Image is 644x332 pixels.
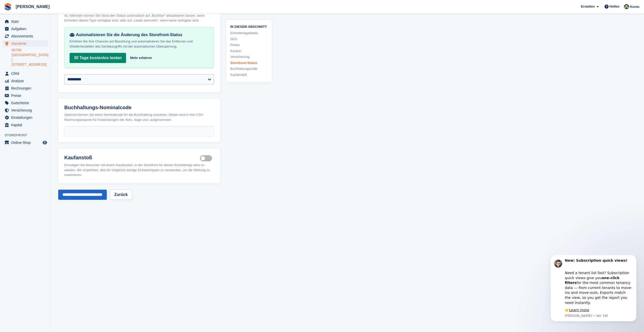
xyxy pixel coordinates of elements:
[26,53,47,57] a: Learn more
[70,53,126,63] a: 30 Tage kostenlos testen
[64,163,214,178] div: Ermutigen Sie Besucher mit einem Kaufanstoß, in der Storefront für diesen Einheitentyp aktiv zu w...
[64,112,214,122] div: Optional können Sie einen Nominalcode für die Buchhaltung zuordnen. Dieser wird in Ihre CSV-Rechn...
[70,39,209,49] p: Erhöhen Sie Ihre Chancen auf Bezahlung und automatisieren Sie das Entfernen und Wiederherstellen ...
[70,32,209,37] div: Automatisieren Sie die Änderung des Storefront-Status
[22,10,90,50] div: Need a tenant list fast? Subscription quick views give you for the most common tenancy data — fro...
[581,4,595,9] span: Erstellen
[11,77,41,84] span: Analyse
[3,25,48,32] a: menu
[110,190,132,200] a: Zurück
[22,3,85,7] b: New: Subscription quick views!
[3,139,48,146] a: Speisekarte
[11,85,41,92] span: Rechnungen
[3,18,48,25] a: menu
[3,85,48,92] a: menu
[543,255,644,324] iframe: Intercom notifications Nachricht
[11,25,41,32] span: Aufgaben
[11,40,41,47] span: Standorte
[3,70,48,77] a: menu
[130,55,152,60] a: Mehr erfahren
[230,60,268,65] a: Storefront-Status
[64,154,200,161] h2: Kaufanstoß
[12,48,48,67] a: 65795 [GEOGRAPHIC_DATA] | [STREET_ADDRESS]
[3,114,48,121] a: menu
[64,8,214,23] div: Legen Sie fest, ob dieser Einheitentyp in der Storefront buchbar ist, Leads sammelt oder ausgeble...
[610,4,620,9] span: Helfen
[200,158,214,159] label: Is active
[3,121,48,128] a: menu
[11,18,41,25] span: Start
[11,33,41,40] span: Abonnements
[11,4,19,12] img: Profile image for Steven
[230,36,268,41] a: SEO
[11,70,41,77] span: CRM
[11,139,41,146] span: Online-Shop
[11,107,41,114] span: Versicherung
[230,54,268,59] a: Versicherung
[3,107,48,114] a: menu
[64,105,214,110] h2: Buchhaltungs-Nominalcode
[3,77,48,84] a: menu
[11,92,41,99] span: Preise
[3,99,48,106] a: menu
[11,121,41,128] span: Kapital
[3,40,48,47] a: menu
[22,58,90,63] p: Message from Steven, sent Vor 1W
[230,31,268,36] a: Einheitentypdetails
[42,140,48,146] a: Vorschau-Shop
[22,3,90,58] div: Message content
[230,24,268,29] span: In diesem Abschnitt
[230,48,268,53] a: Kaution
[3,33,48,40] a: menu
[22,53,90,58] div: 👉
[5,133,50,138] span: Storefront
[230,42,268,48] a: Preise
[230,66,268,71] a: Buchhaltungscode
[230,72,268,77] a: Kaufanstoß
[4,3,12,11] img: stora-icon-8386f47178a22dfd0bd8f6a31ec36ba5ce8667c1dd55bd0f319d3a0aa187defe.svg
[3,92,48,99] a: menu
[624,4,629,9] img: Maximilian Friedl
[14,3,52,11] a: [PERSON_NAME]
[630,4,639,9] span: Konto
[11,99,41,106] span: Gutscheine
[11,114,41,121] span: Einstellungen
